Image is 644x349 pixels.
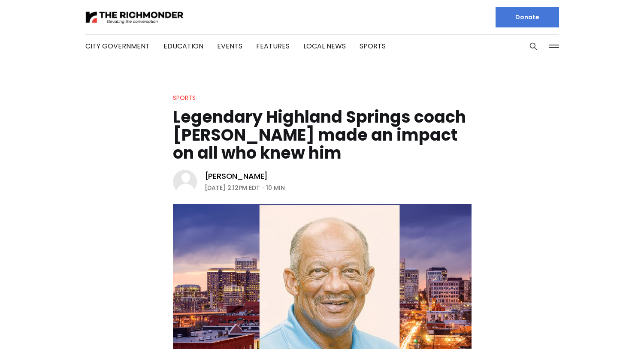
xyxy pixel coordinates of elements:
[173,93,196,102] a: Sports
[205,183,260,193] time: [DATE] 2:12PM EDT
[173,108,472,162] h1: Legendary Highland Springs coach [PERSON_NAME] made an impact on all who knew him
[163,41,203,51] a: Education
[303,41,346,51] a: Local News
[205,171,268,181] a: [PERSON_NAME]
[266,183,285,193] span: 10 min
[360,41,386,51] a: Sports
[527,40,540,53] button: Search this site
[85,10,184,25] img: The Richmonder
[256,41,290,51] a: Features
[429,307,644,349] iframe: portal-trigger
[217,41,242,51] a: Events
[85,41,150,51] a: City Government
[496,7,559,27] a: Donate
